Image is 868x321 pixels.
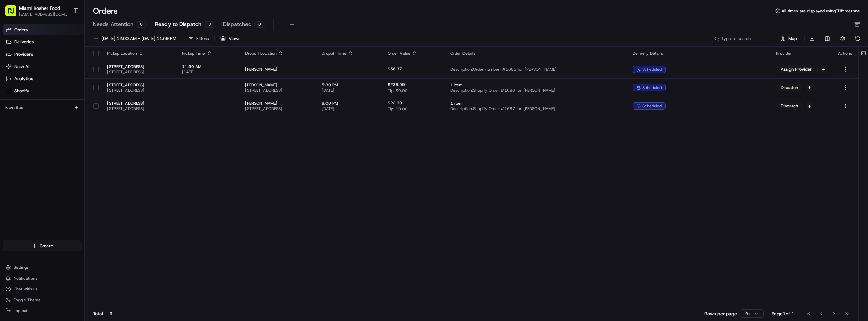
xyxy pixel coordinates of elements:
[60,105,74,111] span: [DATE]
[6,88,12,94] img: Shopify logo
[14,76,33,82] span: Analytics
[245,88,311,93] span: [STREET_ADDRESS]
[14,265,29,270] span: Settings
[185,34,212,43] button: Filters
[788,36,797,42] span: Map
[7,65,19,77] img: 1736555255976-a54dd68f-1ca7-489b-9aae-adbdc363a1c4
[182,51,235,56] div: Pickup Time
[704,310,737,317] p: Rows per page
[3,3,70,19] button: Miami Kosher Food[EMAIL_ADDRESS][DOMAIN_NAME]
[642,85,662,90] span: scheduled
[782,8,860,14] span: All times are displayed using EDT timezone
[450,51,622,56] div: Order Details
[57,134,63,140] div: 💻
[388,100,402,106] span: $22.99
[322,82,377,88] span: 5:30 PM
[107,82,171,88] span: [STREET_ADDRESS]
[3,240,82,251] button: Create
[19,5,60,12] span: Miami Kosher Food
[712,34,773,43] input: Type to search
[182,64,235,69] span: 11:30 AM
[772,310,794,317] div: Page 1 of 1
[3,273,82,283] button: Notifications
[245,67,311,72] span: [PERSON_NAME]
[40,243,53,249] span: Create
[450,106,622,111] span: Description: Shopify Order #1687 for [PERSON_NAME]
[55,131,112,143] a: 💻API Documentation
[64,133,109,140] span: API Documentation
[107,69,171,75] span: [STREET_ADDRESS]
[93,310,116,317] div: Total
[48,150,82,155] a: Powered byPylon
[101,36,176,42] span: [DATE] 12:00 AM - [DATE] 11:59 PM
[56,105,59,111] span: •
[776,102,803,110] button: Dispatch
[14,286,38,292] span: Chat with us!
[642,103,662,109] span: scheduled
[776,35,802,43] button: Map
[776,51,827,56] div: Provider
[7,27,123,38] p: Welcome 👋
[3,306,82,316] button: Log out
[14,39,34,45] span: Deliveries
[93,20,133,29] span: Needs Attention
[105,87,123,95] button: See all
[322,51,377,56] div: Dropoff Time
[217,34,243,43] button: Views
[107,88,171,93] span: [STREET_ADDRESS]
[450,67,622,72] span: Description: Order number: #1685 for [PERSON_NAME]
[3,37,84,48] a: Deliveries
[14,106,19,111] img: 1736555255976-a54dd68f-1ca7-489b-9aae-adbdc363a1c4
[3,24,84,35] a: Orders
[7,88,43,94] div: Past conversations
[776,84,803,92] button: Dispatch
[14,275,37,281] span: Notifications
[245,106,311,111] span: [STREET_ADDRESS]
[245,51,311,56] div: Dropoff Location
[7,134,12,140] div: 📗
[388,51,439,56] div: Order Value
[14,64,29,70] span: Nash AI
[7,99,18,110] img: Masood Aslam
[3,49,84,60] a: Providers
[245,101,311,106] span: [PERSON_NAME]
[18,44,112,51] input: Clear
[388,66,402,72] span: $56.37
[223,20,252,29] span: Dispatched
[776,65,816,73] button: Assign Provider
[3,86,84,96] a: Shopify
[136,21,147,28] div: 0
[14,297,41,303] span: Toggle Theme
[388,106,408,112] span: Tip: $0.00
[90,34,179,43] button: [DATE] 12:00 AM - [DATE] 11:59 PM
[254,21,265,28] div: 0
[21,105,55,111] span: [PERSON_NAME]
[3,73,84,84] a: Analytics
[450,82,622,88] span: 1 item
[107,106,171,111] span: [STREET_ADDRESS]
[182,69,235,75] span: [DATE]
[229,36,240,42] span: Views
[14,133,52,140] span: Knowledge Base
[93,5,118,16] h1: Orders
[3,284,82,294] button: Chat with us!
[14,65,26,77] img: 8571987876998_91fb9ceb93ad5c398215_72.jpg
[322,88,377,93] span: [DATE]
[31,72,93,77] div: We're available if you need us!
[14,88,29,94] span: Shopify
[633,51,765,56] div: Delivery Details
[19,12,67,17] button: [EMAIL_ADDRESS][DOMAIN_NAME]
[838,51,853,56] div: Actions
[115,67,123,75] button: Start new chat
[14,27,28,33] span: Orders
[388,82,405,87] span: $235.99
[14,308,27,314] span: Log out
[155,20,201,29] span: Ready to Dispatch
[3,102,82,113] div: Favorites
[642,67,662,72] span: scheduled
[322,106,377,111] span: [DATE]
[3,263,82,272] button: Settings
[322,101,377,106] span: 8:00 PM
[67,150,82,155] span: Pylon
